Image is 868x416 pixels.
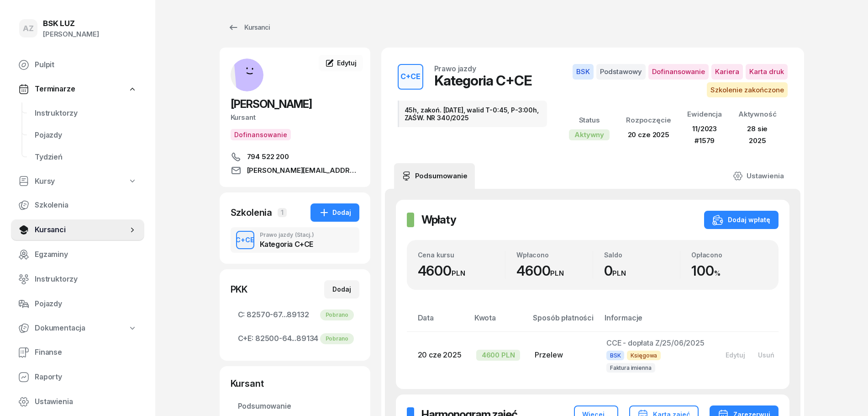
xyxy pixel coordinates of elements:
[711,64,743,80] span: Kariera
[11,194,144,216] a: Szkolenia
[278,208,287,217] span: 1
[421,213,456,227] h2: Wpłaty
[707,82,788,98] span: Szkolenie zakończone
[295,232,314,238] span: (Stacj.)
[232,234,258,245] div: C+CE
[11,391,144,413] a: Ustawienia
[596,64,646,80] span: Podstawowy
[407,312,469,331] th: Data
[23,25,34,32] span: AZ
[606,351,625,360] span: BSK
[238,309,245,321] span: C:
[516,251,593,259] div: Wpłacono
[332,284,351,295] div: Dodaj
[35,151,137,163] span: Tydzień
[558,64,787,97] button: BSKPodstawowyDofinansowanieKarieraKarta drukSzkolenie zakończone
[247,151,289,162] span: 794 522 200
[35,322,85,334] span: Dokumentacja
[516,262,593,279] div: 4600
[606,338,705,347] span: CCE - dopłata Z/25/06/2025
[628,130,669,139] span: 20 cze 2025
[712,214,770,225] div: Dodaj wpłatę
[35,176,55,187] span: Kursy
[573,64,594,80] span: BSK
[43,20,99,27] div: BSK LUZ
[452,269,465,277] small: PLN
[550,269,564,277] small: PLN
[612,269,626,277] small: PLN
[236,231,254,249] button: C+CE
[687,108,722,120] div: Ewidencja
[320,309,354,320] div: Pobrano
[238,333,253,345] span: C+E:
[35,371,137,383] span: Raporty
[260,232,314,238] div: Prawo jazdy
[397,69,424,85] div: C+CE
[238,333,352,345] span: 82500-64...89134
[569,129,610,140] div: Aktywny
[231,377,359,390] div: Kursant
[27,124,144,146] a: Pojazdy
[11,366,144,388] a: Raporty
[604,262,680,279] div: 0
[418,350,462,359] span: 20 cze 2025
[35,298,137,310] span: Pojazdy
[35,129,137,141] span: Pojazdy
[231,112,359,123] div: Kursant
[247,165,359,176] span: [PERSON_NAME][EMAIL_ADDRESS][DOMAIN_NAME]
[738,108,777,120] div: Aktywność
[11,244,144,266] a: Egzaminy
[691,251,768,259] div: Opłacono
[434,72,532,89] div: Kategoria C+CE
[626,114,671,126] div: Rozpoczęcie
[231,283,248,296] div: PKK
[238,309,352,321] span: 82570-67...89132
[726,163,791,189] a: Ustawienia
[398,101,547,127] div: 45h, zakoń. [DATE], walid T-0:45, P-3:00h, ZAŚW. NR 340/2025
[35,273,137,285] span: Instruktorzy
[324,280,359,299] button: Dodaj
[434,65,476,72] div: Prawo jazdy
[627,351,661,360] span: Księgowa
[238,400,352,412] span: Podsumowanie
[418,262,505,279] div: 4600
[231,129,291,140] span: Dofinansowanie
[714,269,721,277] small: %
[35,83,75,95] span: Terminarze
[319,207,351,218] div: Dodaj
[398,64,423,90] button: C+CE
[231,165,359,176] a: [PERSON_NAME][EMAIL_ADDRESS][DOMAIN_NAME]
[604,251,680,259] div: Saldo
[11,79,144,100] a: Terminarze
[599,312,712,331] th: Informacje
[752,347,781,363] button: Usuń
[231,206,273,219] div: Szkolenia
[231,151,359,162] a: 794 522 200
[319,55,363,71] a: Edytuj
[746,64,788,80] span: Karta druk
[476,350,521,361] div: 4600 PLN
[35,396,137,408] span: Ustawienia
[719,347,752,363] button: Edytuj
[11,341,144,363] a: Finanse
[231,304,359,326] a: C:82570-67...89132Pobrano
[27,146,144,168] a: Tydzień
[35,107,137,119] span: Instruktorzy
[35,347,137,358] span: Finanse
[337,59,356,67] span: Edytuj
[687,123,722,146] div: 11/2023 #1579
[231,97,312,111] span: [PERSON_NAME]
[11,219,144,241] a: Kursanci
[726,351,745,359] div: Edytuj
[260,240,314,248] div: Kategoria C+CE
[35,249,137,261] span: Egzaminy
[738,123,777,146] div: 28 sie 2025
[35,199,137,211] span: Szkolenia
[648,64,709,80] span: Dofinansowanie
[35,59,137,71] span: Pulpit
[691,262,768,279] div: 100
[35,224,128,236] span: Kursanci
[758,351,774,359] div: Usuń
[11,318,144,339] a: Dokumentacja
[310,203,359,222] button: Dodaj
